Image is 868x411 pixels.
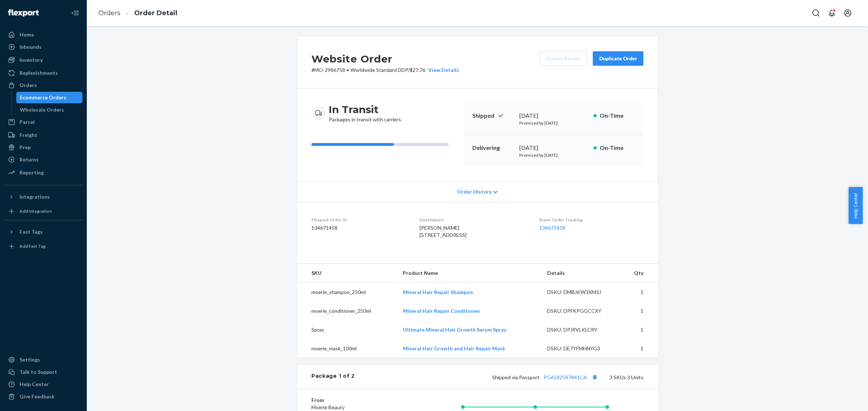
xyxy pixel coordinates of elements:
[20,156,39,163] div: Returns
[311,397,398,404] dt: From
[4,205,82,217] a: Add Integration
[20,94,66,101] div: Ecommerce Orders
[590,372,599,382] button: Copy tracking number
[599,55,637,62] div: Duplicate Order
[20,193,50,200] div: Integrations
[420,217,527,223] dt: Destination
[311,66,459,74] p: # MO-2986758 / $27.76
[355,372,643,382] div: 3 SKUs 3 Units
[4,54,82,66] a: Inventory
[20,82,37,89] div: Orders
[547,345,615,352] div: DSKU: DE7YFMHNYG3
[4,167,82,178] a: Reporting
[593,51,643,66] button: Duplicate Order
[311,51,459,66] h2: Website Order
[329,103,401,116] h3: In Transit
[547,307,615,315] div: DSKU: DPFKPGGCCXY
[20,43,42,51] div: Inbounds
[848,187,863,224] button: Help Center
[841,6,855,20] button: Open account menu
[16,92,83,103] a: Ecommerce Orders
[134,9,177,17] a: Order Detail
[600,112,635,120] p: On-Time
[519,144,588,152] div: [DATE]
[472,112,514,120] p: Shipped
[4,67,82,79] a: Replenishments
[4,241,82,252] a: Add Fast Tag
[4,226,82,238] button: Fast Tags
[8,9,39,17] img: Flexport logo
[20,381,49,388] div: Help Center
[540,51,587,66] button: Create Return
[519,112,588,120] div: [DATE]
[541,264,621,283] th: Details
[4,391,82,402] button: Give Feedback
[621,302,658,320] td: 1
[539,225,565,231] a: 134671458
[4,191,82,203] button: Integrations
[472,144,514,152] p: Delivering
[98,9,120,17] a: Orders
[403,308,480,314] a: Mineral Hair Repair Conditioner
[297,283,397,302] td: moerie_shampoo_250ml
[621,320,658,339] td: 1
[20,69,58,77] div: Replenishments
[20,56,43,64] div: Inventory
[4,41,82,53] a: Inbounds
[4,378,82,390] a: Help Center
[4,129,82,141] a: Freight
[4,116,82,128] a: Parcel
[20,208,52,214] div: Add Integration
[825,6,839,20] button: Open notifications
[20,368,57,376] div: Talk to Support
[20,106,64,113] div: Wholesale Orders
[297,320,397,339] td: Spray
[539,217,643,223] dt: Buyer Order Tracking
[544,374,587,380] a: PG6582587841CA
[329,103,401,123] div: Packages in transit with carriers
[20,31,34,38] div: Home
[20,393,55,400] div: Give Feedback
[600,144,635,152] p: On-Time
[457,188,492,195] span: Order History
[621,264,658,283] th: Qty
[492,374,599,380] span: Shipped via Passport
[621,283,658,302] td: 1
[4,154,82,165] a: Returns
[4,366,82,378] a: Talk to Support
[311,372,355,382] div: Package 1 of 2
[4,354,82,365] a: Settings
[403,345,505,351] a: Mineral Hair Growth and Hair Repair Mask
[4,142,82,153] a: Prep
[425,66,459,74] button: View Details
[547,289,615,296] div: DSKU: DMBJKW3XM3J
[397,264,541,283] th: Product Name
[20,118,35,126] div: Parcel
[20,243,46,249] div: Add Fast Tag
[4,79,82,91] a: Orders
[20,144,31,151] div: Prep
[20,169,44,176] div: Reporting
[519,120,588,126] p: Promised by [DATE]
[519,152,588,158] p: Promised by [DATE]
[547,326,615,333] div: DSKU: DPJRVLKLCRY
[403,289,473,295] a: Mineral Hair Repair Shampoo
[621,339,658,358] td: 1
[20,228,43,235] div: Fast Tags
[297,339,397,358] td: moerie_mask_100ml
[20,356,40,363] div: Settings
[297,302,397,320] td: moerie_conditioner_250ml
[420,225,467,238] span: [PERSON_NAME] [STREET_ADDRESS]
[4,29,82,40] a: Home
[93,3,183,24] ol: breadcrumbs
[350,67,408,73] span: Worldwide Standard DDP
[20,131,37,139] div: Freight
[311,217,408,223] dt: Flexport Order ID
[311,224,408,232] dd: 134671458
[16,104,83,116] a: Wholesale Orders
[346,67,349,73] span: •
[809,6,823,20] button: Open Search Box
[68,6,82,20] button: Close Navigation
